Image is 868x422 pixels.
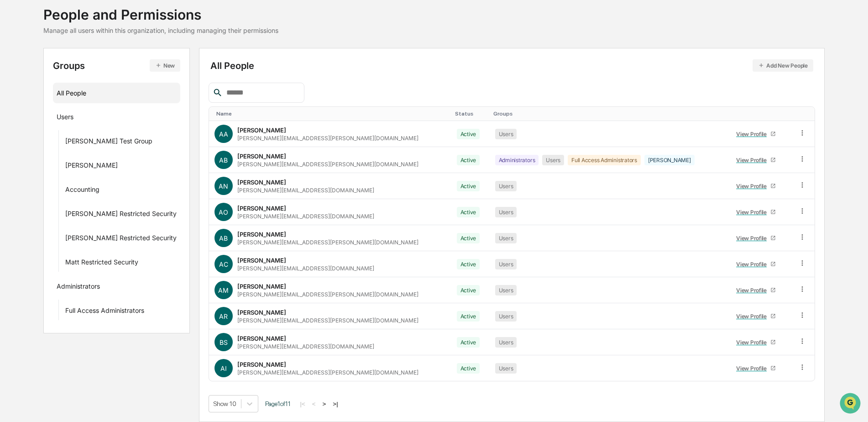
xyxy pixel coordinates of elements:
span: • [123,149,126,156]
div: Toggle SortBy [493,111,723,117]
button: > [320,400,329,408]
span: Data Lookup [18,204,58,213]
p: How can we help? [9,19,166,34]
div: Active [457,285,480,295]
a: View Profile [732,153,780,167]
img: 1746055101610-c473b297-6a78-478c-a979-82029cc54cd1 [9,70,26,86]
button: Start new chat [155,73,166,84]
div: [PERSON_NAME][EMAIL_ADDRESS][PERSON_NAME][DOMAIN_NAME] [237,239,418,246]
div: [PERSON_NAME][EMAIL_ADDRESS][PERSON_NAME][DOMAIN_NAME] [237,161,418,168]
a: View Profile [732,231,780,245]
span: AR [219,312,228,320]
a: Powered byPylon [64,226,110,233]
div: [PERSON_NAME][EMAIL_ADDRESS][PERSON_NAME][DOMAIN_NAME] [237,317,418,324]
span: AM [218,286,229,294]
span: AB [219,156,228,164]
div: Toggle SortBy [731,111,789,117]
div: [PERSON_NAME] Restricted Security [65,234,177,245]
div: View Profile [736,209,770,216]
div: All People [210,59,813,72]
div: Full Access Administrators [568,155,641,165]
div: View Profile [736,235,770,242]
div: [PERSON_NAME] [644,155,695,165]
button: >| [330,400,340,408]
span: [PERSON_NAME].[PERSON_NAME] [28,124,121,132]
div: [PERSON_NAME] [237,179,286,186]
button: New [150,59,180,72]
div: [PERSON_NAME] Test Group [65,137,152,148]
div: Users [57,113,73,124]
div: Active [457,337,480,348]
span: Sep 11 [128,149,147,156]
span: [PERSON_NAME].[PERSON_NAME] [28,149,121,156]
div: [PERSON_NAME] [237,309,286,316]
a: View Profile [732,257,780,271]
div: Start new chat [41,70,150,79]
div: Toggle SortBy [455,111,486,117]
div: [PERSON_NAME] [237,361,286,368]
div: [PERSON_NAME] [237,283,286,290]
span: AA [219,130,228,138]
div: [PERSON_NAME] [237,257,286,264]
span: Page 1 of 11 [265,400,291,407]
div: All People [57,85,177,100]
div: Full Access Administrators [65,306,144,317]
span: AI [220,364,227,372]
div: View Profile [736,131,770,137]
div: Accounting [65,185,99,196]
span: Attestations [75,187,113,196]
a: 🔎Data Lookup [5,200,61,217]
div: Active [457,259,480,269]
div: [PERSON_NAME] [237,205,286,212]
div: 🗄️ [66,188,73,195]
div: View Profile [736,287,770,294]
span: Preclearance [18,187,59,196]
div: View Profile [736,365,770,372]
div: Users [542,155,564,165]
div: [PERSON_NAME][EMAIL_ADDRESS][PERSON_NAME][DOMAIN_NAME] [237,369,418,376]
div: Past conversations [9,101,61,109]
div: Active [457,363,480,374]
div: View Profile [736,313,770,320]
a: View Profile [732,361,780,375]
div: [PERSON_NAME] [237,335,286,342]
span: AN [219,182,228,190]
div: Users [495,259,517,269]
div: [PERSON_NAME][EMAIL_ADDRESS][DOMAIN_NAME] [237,213,374,220]
span: AB [219,234,228,242]
button: |< [298,400,308,408]
div: Groups [53,59,180,72]
a: View Profile [732,309,780,323]
div: Manage all users within this organization, including managing their permissions [43,26,278,34]
div: Users [495,233,517,243]
div: [PERSON_NAME] [237,231,286,238]
div: Users [495,337,517,348]
div: Users [495,285,517,295]
div: Users [495,207,517,217]
div: [PERSON_NAME] [237,127,286,134]
div: Active [457,155,480,165]
button: Add New People [753,59,813,72]
a: View Profile [732,179,780,193]
span: • [123,124,126,132]
div: Active [457,311,480,322]
div: Users [495,181,517,191]
img: Steve.Lennart [9,140,24,155]
img: Steve.Lennart [9,116,24,130]
div: View Profile [736,157,770,164]
div: Users [495,129,517,139]
button: See all [141,100,166,111]
div: [PERSON_NAME] [65,161,118,172]
div: View Profile [736,183,770,190]
button: < [309,400,319,408]
div: [PERSON_NAME] Restricted Security [65,210,177,221]
div: [PERSON_NAME][EMAIL_ADDRESS][PERSON_NAME][DOMAIN_NAME] [237,291,418,298]
div: Active [457,207,480,217]
span: Pylon [91,227,110,233]
div: We're available if you need us! [41,79,125,86]
div: [PERSON_NAME][EMAIL_ADDRESS][PERSON_NAME][DOMAIN_NAME] [237,135,418,142]
div: Matt Restricted Security [65,258,138,269]
span: BS [220,338,228,346]
div: [PERSON_NAME][EMAIL_ADDRESS][DOMAIN_NAME] [237,187,374,194]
